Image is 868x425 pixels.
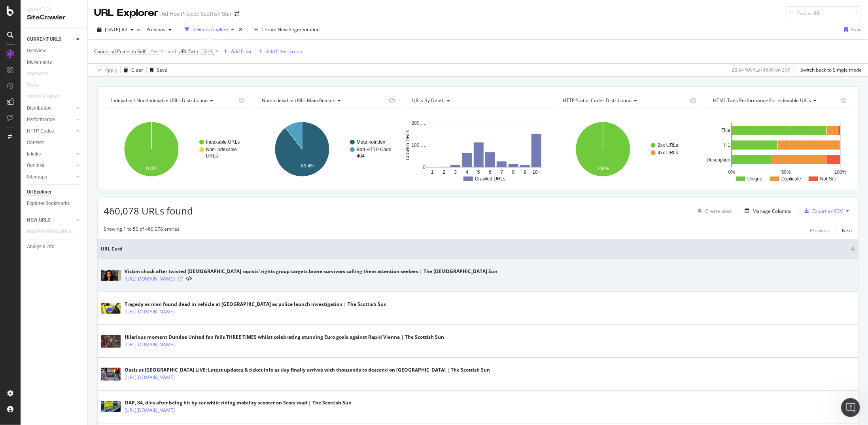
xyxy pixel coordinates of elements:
[705,115,851,184] svg: A chart.
[35,133,81,141] div: [PERSON_NAME]
[27,58,82,66] a: Movements
[110,94,237,107] h4: Indexable / Non-Indexable URLs Distribution
[851,26,862,33] div: Save
[237,26,244,34] div: times
[186,276,192,282] button: View HTML Source
[27,47,46,55] div: Overview
[27,216,74,224] a: NEW URLS
[27,243,55,251] div: Analysis Info
[841,23,862,36] button: Save
[125,275,175,283] a: [URL][DOMAIN_NAME]
[101,245,849,252] span: URL Card
[104,115,249,184] svg: A chart.
[27,216,50,224] div: NEW URLS
[151,46,159,57] span: Yes
[412,97,444,104] span: URLs by Depth
[27,93,68,101] a: Search Engines
[8,106,150,148] div: Recent messageProfile image for StevenThank you for your patience. We will try to get back to you...
[443,169,445,175] text: 2
[146,166,158,171] text: 100%
[524,169,526,175] text: 9
[454,169,457,175] text: 3
[27,228,79,236] a: DISAPPEARED URLS
[234,11,239,17] div: arrow-right-arrow-left
[489,169,492,175] text: 6
[124,13,140,28] img: Profile image for Alex
[27,127,74,135] a: HTTP Codes
[125,374,175,381] a: [URL][DOMAIN_NAME]
[27,58,52,66] div: Movements
[40,247,79,279] button: Messages
[125,406,175,414] a: [URL][DOMAIN_NAME]
[165,47,178,55] button: and
[512,169,515,175] text: 8
[266,48,302,55] div: Add Filter Group
[477,169,480,175] text: 5
[747,176,762,182] text: Unique
[27,173,74,181] a: Sitemaps
[27,150,74,158] a: Inlinks
[561,94,688,107] h4: HTTP Status Codes Distribution
[16,56,142,83] p: Hello [PERSON_NAME].
[800,66,862,73] div: Switch back to Simple mode
[658,150,678,156] text: 4xx URLs
[119,247,158,279] button: Help
[157,66,167,73] div: Save
[16,125,32,141] img: Profile image for Steven
[11,209,147,223] div: Integrating Web Traffic Data
[27,70,48,78] div: Segments
[820,176,836,182] text: Not Set
[27,81,39,89] div: Visits
[178,48,198,55] span: URL Path
[842,227,852,234] div: Next
[27,199,82,208] a: Explorer Bookmarks
[27,188,51,196] div: Url Explorer
[563,97,632,104] span: HTTP Status Codes Distribution
[203,46,214,57] span: [0-9]
[125,268,497,275] div: Victim shock after twisted [DEMOGRAPHIC_DATA] rapists' rights group targets brave survivors calli...
[781,176,801,182] text: Duplicate
[121,64,143,76] button: Clear
[713,97,811,104] span: HTML Tags Performance for Indexable URLs
[410,94,544,107] h4: URLs by Depth
[16,226,132,235] div: Status Codes and Network Errors
[220,47,252,56] button: Add Filter
[812,208,843,214] div: Export as CSV
[357,139,385,145] text: Meta noindex
[597,166,609,171] text: 100%
[206,153,218,159] text: URLs
[254,115,400,184] svg: A chart.
[466,169,469,175] text: 4
[125,301,387,308] div: Tragedy as man found dead in vehicle at [GEOGRAPHIC_DATA] as police launch investigation | The Sc...
[27,81,47,89] a: Visits
[104,226,180,235] div: Showing 1 to 50 of 460,078 entries
[79,247,119,279] button: Tickets
[27,116,55,124] div: Performance
[27,104,74,112] a: Distribution
[251,23,323,36] button: Create New Segmentation
[27,35,74,44] a: CURRENT URLS
[16,241,132,249] div: Understanding AI Bot Data in Botify
[405,115,550,184] svg: A chart.
[722,127,731,133] text: Title
[405,130,410,160] text: Crawled URLs
[501,169,503,175] text: 7
[27,188,82,196] a: Url Explorer
[94,13,110,28] img: Profile image for Steven
[131,66,143,73] div: Clear
[555,115,701,184] svg: A chart.
[27,173,47,181] div: Sitemaps
[27,35,61,44] div: CURRENT URLS
[111,97,208,104] span: Indexable / Non-Indexable URLs distribution
[132,267,145,272] span: Help
[27,70,56,78] a: Segments
[16,113,142,121] div: Recent message
[143,23,175,36] button: Previous
[741,206,791,216] button: Manage Columns
[143,26,165,33] span: Previous
[109,13,125,28] img: Profile image for Anna
[27,93,60,101] div: Search Engines
[705,208,732,214] div: Create alert
[27,243,82,251] a: Analysis Info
